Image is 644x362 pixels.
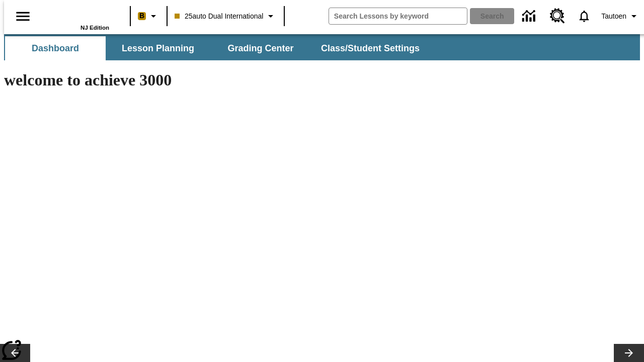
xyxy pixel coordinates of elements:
[122,43,194,54] span: Lesson Planning
[44,5,109,25] a: Home
[329,8,467,24] input: search field
[5,36,106,60] button: Dashboard
[171,7,281,25] button: Class: 25auto Dual International, Select your class
[516,3,544,30] a: Data Center
[601,11,626,22] span: Tautoen
[4,34,640,60] div: SubNavbar
[80,25,109,31] span: NJ Edition
[44,4,109,31] div: Home
[134,7,164,25] button: Boost Class color is peach. Change class color
[544,3,571,30] a: Resource Center, Will open in new tab
[4,71,439,89] h1: welcome to achieve 3000
[32,43,79,54] span: Dashboard
[4,36,429,60] div: SubNavbar
[321,43,420,54] span: Class/Student Settings
[313,36,428,60] button: Class/Student Settings
[8,2,38,31] button: Open side menu
[210,36,311,60] button: Grading Center
[139,10,144,22] span: B
[614,344,644,362] button: Lesson carousel, Next
[175,11,263,22] span: 25auto Dual International
[571,3,597,29] a: Notifications
[108,36,208,60] button: Lesson Planning
[597,7,644,25] button: Profile/Settings
[227,43,293,54] span: Grading Center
